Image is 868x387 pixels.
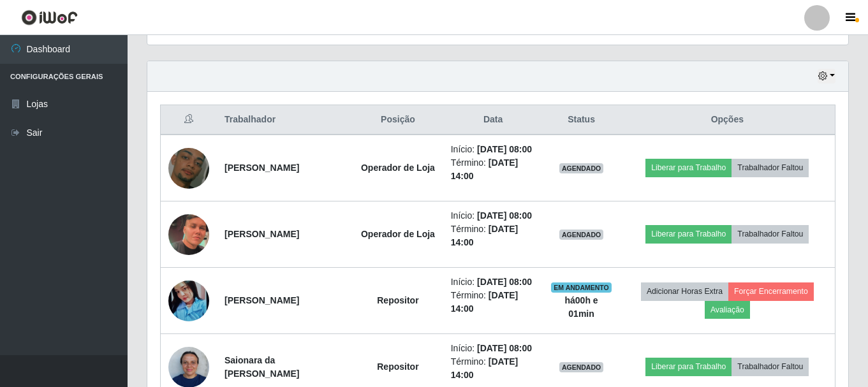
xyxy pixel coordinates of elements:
[451,143,536,156] li: Início:
[451,289,536,316] li: Término:
[645,358,732,376] button: Liberar para Trabalho
[564,295,598,319] strong: há 00 h e 01 min
[451,223,536,249] li: Término:
[728,282,814,300] button: Forçar Encerramento
[543,105,619,135] th: Status
[451,209,536,223] li: Início:
[732,358,809,376] button: Trabalhador Faltou
[620,105,835,135] th: Opções
[477,144,532,154] time: [DATE] 08:00
[641,282,728,300] button: Adicionar Horas Extra
[645,225,732,243] button: Liberar para Trabalho
[451,156,536,183] li: Término:
[168,209,209,260] img: 1747664667826.jpeg
[224,355,299,379] strong: Saionara da [PERSON_NAME]
[477,343,532,353] time: [DATE] 08:00
[451,275,536,289] li: Início:
[21,10,78,26] img: CoreUI Logo
[361,229,435,239] strong: Operador de Loja
[732,225,809,243] button: Trabalhador Faltou
[705,301,750,319] button: Avaliação
[377,295,418,305] strong: Repositor
[353,105,443,135] th: Posição
[559,163,604,173] span: AGENDADO
[645,159,732,177] button: Liberar para Trabalho
[168,274,209,328] img: 1734919568838.jpeg
[443,105,543,135] th: Data
[224,163,299,173] strong: [PERSON_NAME]
[551,282,612,293] span: EM ANDAMENTO
[168,126,209,210] img: 1742859772474.jpeg
[224,295,299,305] strong: [PERSON_NAME]
[477,277,532,287] time: [DATE] 08:00
[451,355,536,382] li: Término:
[732,159,809,177] button: Trabalhador Faltou
[559,230,604,240] span: AGENDADO
[217,105,353,135] th: Trabalhador
[361,163,435,173] strong: Operador de Loja
[477,210,532,221] time: [DATE] 08:00
[224,229,299,239] strong: [PERSON_NAME]
[377,361,418,372] strong: Repositor
[451,342,536,355] li: Início:
[559,362,604,372] span: AGENDADO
